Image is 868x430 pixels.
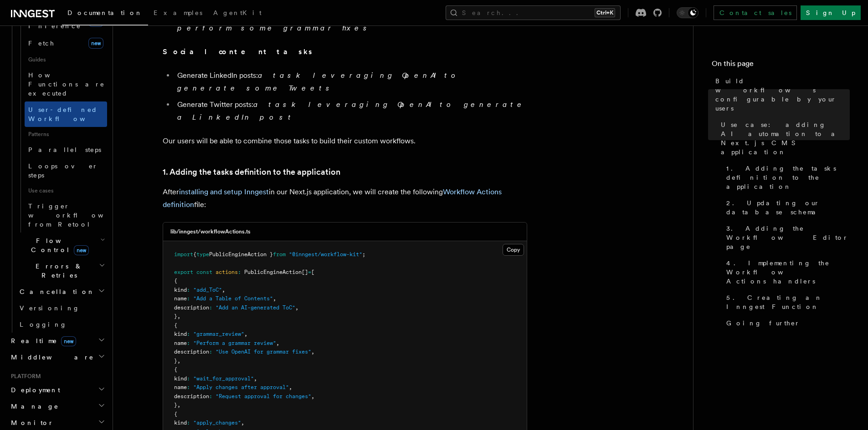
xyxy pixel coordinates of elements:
span: } [174,358,177,364]
span: : [187,375,190,382]
span: : [187,295,190,302]
span: AgentKit [213,9,262,16]
button: Copy [503,244,524,256]
span: : [187,331,190,337]
button: Manage [7,398,107,415]
span: [ [311,269,314,275]
span: { [174,322,177,329]
a: Trigger workflows from Retool [25,198,107,233]
span: Middleware [7,353,94,362]
span: Manage [7,402,59,411]
a: How Functions are executed [25,67,107,101]
span: "Add a Table of Contents" [193,295,273,302]
span: Errors & Retries [16,262,99,280]
span: 2. Updating our database schema [726,198,850,217]
span: Use case: adding AI automation to a Next.js CMS application [721,120,850,157]
span: description [174,304,209,311]
span: "grammar_review" [193,331,244,337]
span: import [174,251,193,258]
span: kind [174,420,187,426]
span: PublicEngineAction } [209,251,273,258]
span: 1. Adding the tasks definition to the application [726,164,850,191]
span: "Perform a grammar review" [193,340,276,346]
button: Deployment [7,382,107,398]
span: const [196,269,212,275]
span: name [174,340,187,346]
a: Build workflows configurable by your users [712,73,850,116]
span: } [174,313,177,319]
li: Generate Twitter posts: [175,98,527,124]
a: Loops over steps [25,158,107,183]
a: 1. Adding the tasks definition to the application [163,166,340,178]
span: , [273,295,276,302]
span: , [177,402,180,408]
span: from [273,251,286,258]
span: , [276,340,279,346]
span: "Request approval for changes" [216,393,311,400]
span: : [187,420,190,426]
span: } [174,402,177,408]
p: Our users will be able to combine those tasks to build their custom workflows. [163,135,527,147]
span: "Apply changes after approval" [193,384,289,390]
span: export [174,269,193,275]
span: "Add an AI-generated ToC" [216,304,295,311]
span: 3. Adding the Workflow Editor page [726,224,850,251]
span: : [187,340,190,346]
button: Toggle dark mode [677,7,699,18]
span: description [174,349,209,355]
a: Going further [723,315,850,331]
span: "apply_changes" [193,420,241,426]
a: Logging [16,316,107,333]
span: : [209,393,212,400]
a: Fetchnew [25,34,107,52]
span: : [238,269,241,275]
span: kind [174,287,187,293]
span: Parallel steps [28,146,101,153]
em: a task leveraging OpenAI to generate some Tweets [177,71,461,92]
span: , [311,393,314,400]
a: Documentation [62,3,148,25]
span: Deployment [7,385,60,395]
span: Guides [25,52,107,67]
span: "wait_for_approval" [193,375,254,382]
span: 5. Creating an Inngest Function [726,293,850,311]
span: new [88,38,103,49]
a: Sign Up [801,5,861,20]
span: Flow Control [16,236,100,254]
span: Documentation [67,9,143,16]
button: Middleware [7,349,107,365]
a: Workflow Actions definition [163,187,502,209]
span: ; [362,251,365,258]
span: new [61,336,76,346]
span: "Use OpenAI for grammar fixes" [216,349,311,355]
span: How Functions are executed [28,71,105,97]
span: Cancellation [16,287,95,296]
span: Patterns [25,127,107,142]
span: Realtime [7,336,76,345]
span: name [174,295,187,302]
span: , [254,375,257,382]
span: PublicEngineAction [244,269,302,275]
a: 1. Adding the tasks definition to the application [723,160,850,195]
a: Examples [148,3,208,25]
button: Realtimenew [7,333,107,349]
a: 3. Adding the Workflow Editor page [723,220,850,255]
span: , [241,420,244,426]
span: { [193,251,196,258]
span: Monitor [7,418,54,427]
span: Trigger workflows from Retool [28,202,128,228]
h4: On this page [712,58,850,73]
li: Generate LinkedIn posts: [175,69,527,95]
a: 5. Creating an Inngest Function [723,289,850,315]
a: Versioning [16,300,107,316]
span: "add_ToC" [193,287,222,293]
span: : [187,287,190,293]
span: User-defined Workflows [28,106,110,122]
span: , [177,358,180,364]
h3: lib/inngest/workflowActions.ts [170,228,251,235]
span: , [295,304,298,311]
span: Platform [7,373,41,380]
span: Loops over steps [28,162,98,179]
span: 4. Implementing the Workflow Actions handlers [726,258,850,286]
span: , [244,331,247,337]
